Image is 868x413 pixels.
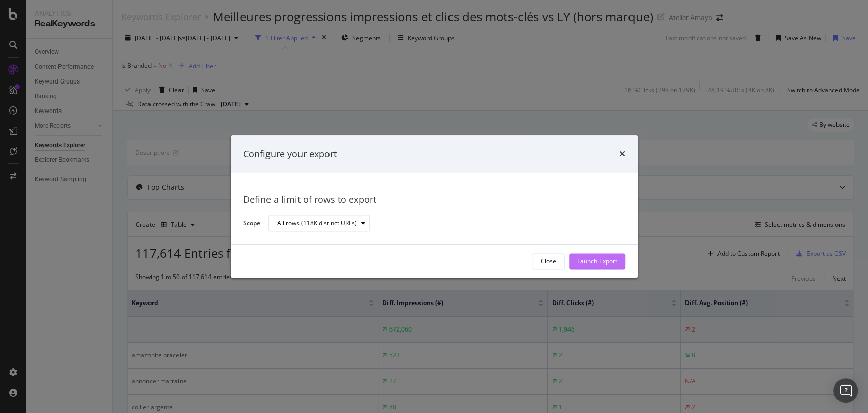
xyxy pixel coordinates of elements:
div: Open Intercom Messenger [833,378,858,403]
div: All rows (118K distinct URLs) [277,221,357,227]
div: Define a limit of rows to export [243,194,625,207]
div: times [619,148,625,161]
button: All rows (118K distinct URLs) [268,215,370,232]
div: Close [541,257,556,266]
div: modal [231,135,638,278]
div: Launch Export [577,257,617,266]
button: Close [532,253,565,269]
button: Launch Export [569,253,625,269]
label: Scope [243,218,260,230]
div: Configure your export [243,148,337,161]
